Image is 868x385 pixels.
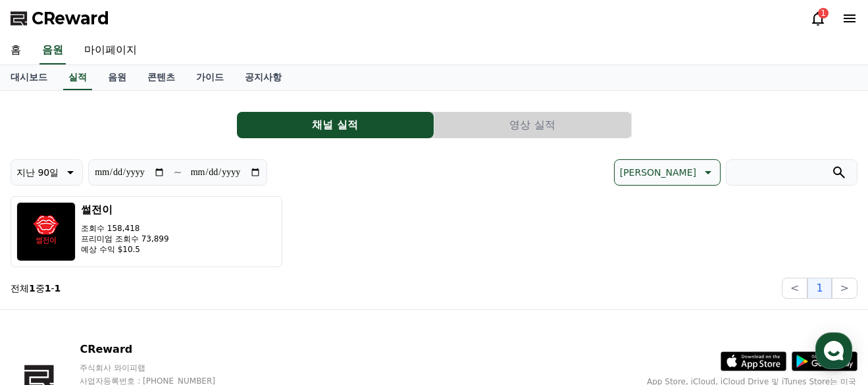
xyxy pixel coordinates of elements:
[97,65,137,90] a: 음원
[120,296,136,307] span: 대화
[32,8,109,29] span: CReward
[203,295,219,306] span: 설정
[81,244,169,255] p: 예상 수익 $10.5
[620,163,696,182] p: [PERSON_NAME]
[807,278,831,299] button: 1
[782,278,807,299] button: <
[16,202,76,261] img: 썰전이
[434,112,632,138] a: 영상 실적
[29,283,36,294] strong: 1
[39,37,66,64] a: 음원
[45,283,51,294] strong: 1
[16,163,59,182] p: 지난 90일
[186,65,234,90] a: 가이드
[81,223,169,234] p: 조회수 158,418
[81,234,169,244] p: 프리미엄 조회수 73,899
[80,342,240,357] p: CReward
[434,112,631,138] button: 영상 실적
[87,276,170,309] a: 대화
[818,8,829,18] div: 1
[81,202,169,218] h3: 썰전이
[832,278,857,299] button: >
[173,165,182,180] p: ~
[4,276,87,309] a: 홈
[11,8,109,29] a: CReward
[11,196,282,267] button: 썰전이 조회수 158,418 프리미엄 조회수 73,899 예상 수익 $10.5
[55,283,61,294] strong: 1
[11,159,83,186] button: 지난 90일
[41,295,49,306] span: 홈
[137,65,186,90] a: 콘텐츠
[810,11,826,26] a: 1
[614,159,721,186] button: [PERSON_NAME]
[63,65,92,90] a: 실적
[80,363,240,373] p: 주식회사 와이피랩
[170,276,253,309] a: 설정
[237,112,434,138] button: 채널 실적
[74,37,147,64] a: 마이페이지
[11,282,61,295] p: 전체 중 -
[234,65,292,90] a: 공지사항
